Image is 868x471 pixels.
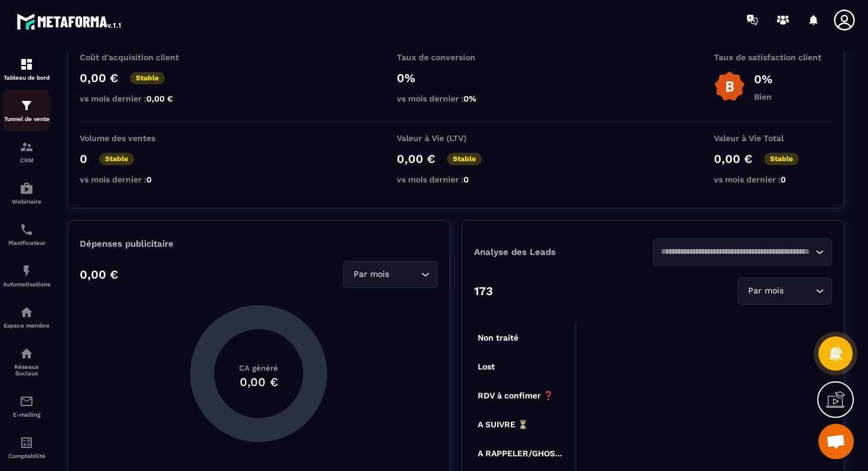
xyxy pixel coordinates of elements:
[19,140,34,154] img: formation
[19,436,34,450] img: accountant
[3,338,50,385] a: social-networksocial-networkRéseaux Sociaux
[3,198,50,205] p: Webinaire
[447,153,482,165] p: Stable
[397,152,435,166] p: 0,00 €
[3,453,50,459] p: Comptabilité
[653,238,832,266] div: Search for option
[397,71,515,85] p: 0%
[3,157,50,163] p: CRM
[3,90,50,131] a: formationformationTunnel de vente
[3,281,50,287] p: Automatisations
[3,385,50,427] a: emailemailE-mailing
[146,175,152,184] span: 0
[754,72,772,86] p: 0%
[80,238,438,249] p: Dépenses publicitaire
[474,284,493,298] p: 173
[3,255,50,296] a: automationsautomationsAutomatisations
[754,92,772,102] p: Bien
[786,284,812,297] input: Search for option
[478,333,518,342] tspan: Non traité
[661,246,812,259] input: Search for option
[745,284,786,297] span: Par mois
[714,133,832,143] p: Valeur à Vie Total
[3,240,50,246] p: Planificateur
[714,152,752,166] p: 0,00 €
[3,214,50,255] a: schedulerschedulerPlanificateur
[3,172,50,214] a: automationsautomationsWebinaire
[478,420,528,430] tspan: A SUIVRE ⏳
[478,449,562,458] tspan: A RAPPELER/GHOS...
[478,362,495,371] tspan: Lost
[3,427,50,468] a: accountantaccountantComptabilité
[19,223,34,237] img: scheduler
[3,364,50,377] p: Réseaux Sociaux
[478,391,554,401] tspan: RDV à confimer ❓
[3,296,50,338] a: automationsautomationsEspace membre
[3,322,50,329] p: Espace membre
[130,72,165,84] p: Stable
[80,152,87,166] p: 0
[3,74,50,81] p: Tableau de bord
[397,94,515,103] p: vs mois dernier :
[80,133,198,143] p: Volume des ventes
[19,305,34,319] img: automations
[19,346,34,361] img: social-network
[714,53,832,62] p: Taux de satisfaction client
[3,131,50,172] a: formationformationCRM
[474,247,653,257] p: Analyse des Leads
[351,268,391,281] span: Par mois
[146,94,173,103] span: 0,00 €
[781,175,786,184] span: 0
[764,153,799,165] p: Stable
[80,267,118,282] p: 0,00 €
[397,133,515,143] p: Valeur à Vie (LTV)
[391,268,418,281] input: Search for option
[397,175,515,184] p: vs mois dernier :
[19,181,34,195] img: automations
[19,264,34,278] img: automations
[99,153,134,165] p: Stable
[464,94,477,103] span: 0%
[3,48,50,90] a: formationformationTableau de bord
[714,175,832,184] p: vs mois dernier :
[343,261,438,288] div: Search for option
[464,175,469,184] span: 0
[80,94,198,103] p: vs mois dernier :
[80,71,118,85] p: 0,00 €
[19,394,34,408] img: email
[397,53,515,62] p: Taux de conversion
[80,53,198,62] p: Coût d'acquisition client
[19,57,34,71] img: formation
[738,277,832,305] div: Search for option
[3,116,50,122] p: Tunnel de vente
[3,411,50,418] p: E-mailing
[19,99,34,113] img: formation
[80,175,198,184] p: vs mois dernier :
[714,71,745,102] img: b-badge-o.b3b20ee6.svg
[17,11,123,32] img: logo
[818,424,854,459] a: Ouvrir le chat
